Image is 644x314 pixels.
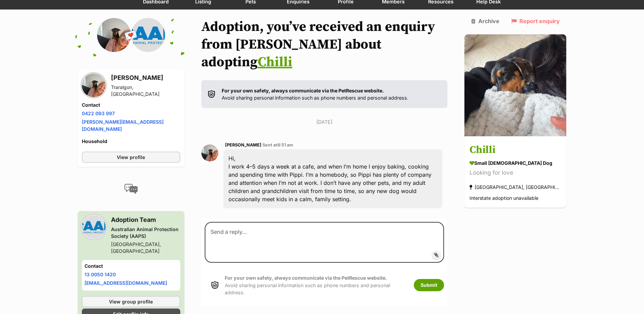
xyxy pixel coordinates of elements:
div: Traralgon, [GEOGRAPHIC_DATA] [111,84,180,98]
h3: [PERSON_NAME] [111,73,180,83]
a: Chilli [258,54,292,71]
h4: Contact [82,102,180,108]
span: Interstate adoption unavailable [470,195,538,201]
p: Avoid sharing personal information such as phone numbers and personal address. [222,87,408,102]
span: [PERSON_NAME] [225,142,261,147]
h4: Contact [85,263,178,269]
strong: For your own safety, always communicate via the PetRescue website. [222,88,384,93]
a: Chilli small [DEMOGRAPHIC_DATA] Dog Looking for love [GEOGRAPHIC_DATA], [GEOGRAPHIC_DATA] Interst... [464,138,566,208]
a: [EMAIL_ADDRESS][DOMAIN_NAME] [85,280,167,286]
strong: For your own safety, always communicate via the PetRescue website. [225,275,387,281]
a: 0422 093 997 [82,110,115,116]
span: View group profile [109,298,153,305]
img: Lesley magnuson profile pic [97,18,131,52]
div: Australian Animal Protection Society (AAPS) [111,226,180,240]
a: View group profile [82,296,180,307]
img: Lesley magnuson profile pic [82,73,106,97]
a: 13 0050 1420 [85,272,116,277]
a: View profile [82,152,180,163]
p: Avoid sharing personal information such as phone numbers and personal address. [225,274,407,296]
div: Looking for love [470,169,561,178]
img: conversation-icon-4a6f8262b818ee0b60e3300018af0b2d0b884aa5de6e9bcb8d3d4eeb1a70a7c4.svg [124,184,138,194]
img: Australian Animal Protection Society (AAPS) profile pic [131,18,165,52]
span: View profile [117,154,145,161]
span: Sent at [262,142,293,147]
a: Archive [471,18,499,24]
div: Hi, I work 4–5 days a week at a cafe, and when I’m home I enjoy baking, cooking and spending time... [223,149,443,208]
button: Submit [414,279,444,291]
img: Lesley magnuson profile pic [201,144,218,161]
span: 💌 [123,28,139,42]
span: 8:51 am [277,142,293,147]
img: Australian Animal Protection Society (AAPS) profile pic [82,215,106,239]
h3: Chilli [470,143,561,158]
p: [DATE] [201,118,448,125]
a: [PERSON_NAME][EMAIL_ADDRESS][DOMAIN_NAME] [82,119,164,132]
div: [GEOGRAPHIC_DATA], [GEOGRAPHIC_DATA] [111,241,180,255]
h3: Adoption Team [111,215,180,225]
img: Chilli [464,34,566,136]
div: small [DEMOGRAPHIC_DATA] Dog [470,160,561,167]
a: Report enquiry [511,18,560,24]
h4: Household [82,138,180,145]
h1: Adoption, you’ve received an enquiry from [PERSON_NAME] about adopting [201,18,448,71]
div: [GEOGRAPHIC_DATA], [GEOGRAPHIC_DATA] [470,183,561,192]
